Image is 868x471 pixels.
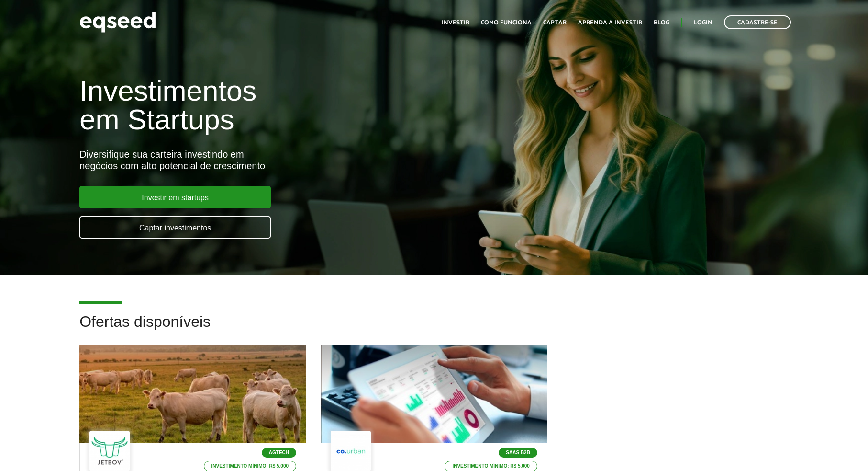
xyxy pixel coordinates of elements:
a: Aprenda a investir [578,20,642,26]
a: Investir [442,20,469,26]
h2: Ofertas disponíveis [79,313,789,345]
a: Captar investimentos [79,216,271,239]
a: Captar [543,20,567,26]
img: EqSeed [79,10,156,35]
a: Login [694,20,712,26]
div: Diversifique sua carteira investindo em negócios com alto potencial de crescimento [79,149,499,172]
a: Investir em startups [79,186,271,208]
a: Cadastre-se [724,15,791,29]
p: Agtech [262,448,296,458]
p: SaaS B2B [499,448,537,458]
a: Blog [654,20,669,26]
h1: Investimentos em Startups [79,77,499,134]
a: Como funciona [481,20,532,26]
